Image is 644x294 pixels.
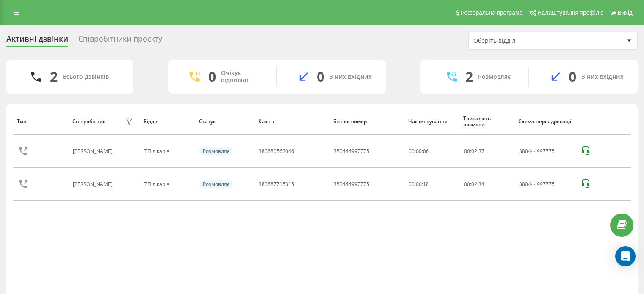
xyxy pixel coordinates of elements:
div: 380687715315 [259,181,294,187]
div: 00:00:06 [409,148,454,154]
span: 37 [478,147,484,155]
div: ТП лікарів [144,181,190,187]
span: 00 [464,147,470,155]
span: 02 [471,147,477,155]
div: Співробітники проєкту [78,34,162,47]
div: Розмовляє [199,180,233,188]
div: Відділ [144,119,191,125]
div: Клієнт [258,119,325,125]
div: 0 [569,69,576,85]
div: Активні дзвінки [6,34,68,47]
div: 380444997775 [519,181,571,187]
div: Статус [199,119,250,125]
span: 00 [464,180,470,188]
div: Співробітник [72,119,106,125]
div: З них вхідних [329,73,372,80]
div: Розмовляє [199,147,233,155]
div: Тривалість розмови [463,116,510,128]
div: Всього дзвінків [63,73,109,80]
div: Оберіть відділ [473,37,575,44]
div: : : [464,148,484,154]
div: Open Intercom Messenger [615,246,636,266]
div: 380680562046 [259,148,294,154]
div: 2 [465,69,473,85]
div: Схема переадресації [518,119,572,125]
div: 2 [50,69,58,85]
div: 380444997775 [334,148,369,154]
div: 0 [317,69,324,85]
div: Очікує відповіді [221,69,264,84]
div: 00:00:18 [409,181,454,187]
div: : : [464,181,484,187]
span: Реферальна програма [461,9,523,16]
div: Тип [17,119,64,125]
div: [PERSON_NAME] [73,181,115,187]
div: [PERSON_NAME] [73,148,115,154]
div: Час очікування [408,119,455,125]
span: Налаштування профілю [537,9,603,16]
div: 380444997775 [334,181,369,187]
div: З них вхідних [581,73,624,80]
span: 34 [478,180,484,188]
div: ТП лікарів [144,148,190,154]
span: 02 [471,180,477,188]
div: 380444997775 [519,148,571,154]
div: Розмовляє [478,73,511,80]
span: Вихід [618,9,633,16]
div: Бізнес номер [333,119,400,125]
div: 0 [208,69,216,85]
